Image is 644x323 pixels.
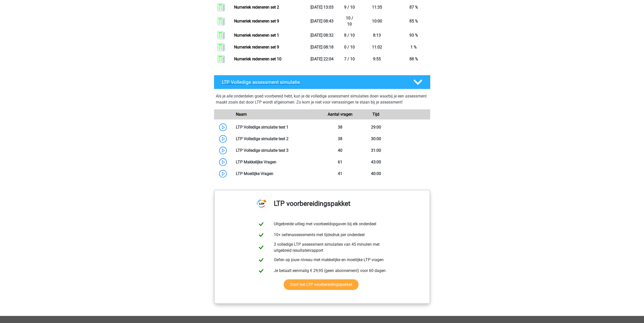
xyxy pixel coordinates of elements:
[212,75,432,89] a: LTP Volledige assessment simulatie
[232,147,322,154] div: LTP Volledige simulatie test 3
[234,45,279,49] a: Numeriek redeneren set 9
[234,57,281,61] a: Numeriek redeneren set 10
[232,171,322,177] div: LTP Moeilijke Vragen
[232,136,322,142] div: LTP Volledige simulatie test 2
[234,5,279,10] a: Numeriek redeneren set 2
[234,33,279,38] a: Numeriek redeneren set 1
[358,111,394,117] div: Tijd
[232,111,322,117] div: Naam
[216,93,428,107] div: Als je alle onderdelen goed voorbereid hebt, kun je de volledige assessment simulaties doen waarb...
[222,79,405,85] h4: LTP Volledige assessment simulatie
[234,19,279,23] a: Numeriek redeneren set 9
[322,111,358,117] div: Aantal vragen
[232,159,322,165] div: LTP Makkelijke Vragen
[232,124,322,130] div: LTP Volledige simulatie test 1
[284,279,359,290] a: Start het LTP voorbereidingspakket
